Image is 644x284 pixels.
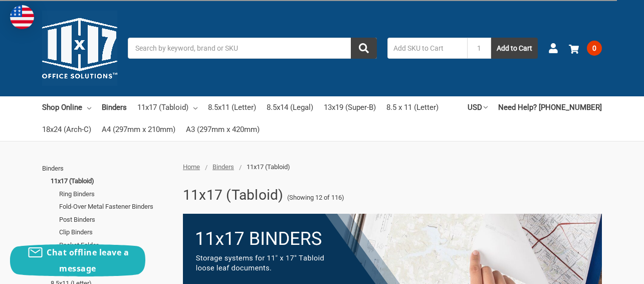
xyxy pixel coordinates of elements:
[137,96,197,118] a: 11x17 (Tabloid)
[186,118,260,140] a: A3 (297mm x 420mm)
[212,163,234,171] a: Binders
[324,96,376,118] a: 13x19 (Super-B)
[569,35,602,61] a: 0
[42,96,91,118] a: Shop Online
[42,11,117,86] img: 11x17.com
[208,96,256,118] a: 8.5x11 (Letter)
[47,247,129,274] span: Chat offline leave a message
[59,213,172,226] a: Post Binders
[128,38,377,59] input: Search by keyword, brand or SKU
[491,38,538,59] button: Add to Cart
[59,200,172,213] a: Fold-Over Metal Fastener Binders
[42,118,91,140] a: 18x24 (Arch-C)
[498,96,602,118] a: Need Help? [PHONE_NUMBER]
[102,118,175,140] a: A4 (297mm x 210mm)
[10,244,145,276] button: Chat offline leave a message
[468,96,488,118] a: USD
[183,163,200,171] a: Home
[102,96,127,118] a: Binders
[267,96,313,118] a: 8.5x14 (Legal)
[587,41,602,56] span: 0
[386,96,439,118] a: 8.5 x 11 (Letter)
[59,239,172,252] a: Pocket Folder
[42,162,172,175] a: Binders
[10,5,34,29] img: duty and tax information for United States
[59,226,172,239] a: Clip Binders
[287,193,344,203] span: (Showing 12 of 116)
[51,175,172,188] a: 11x17 (Tabloid)
[183,182,284,208] h1: 11x17 (Tabloid)
[59,188,172,201] a: Ring Binders
[247,163,290,171] span: 11x17 (Tabloid)
[387,38,467,59] input: Add SKU to Cart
